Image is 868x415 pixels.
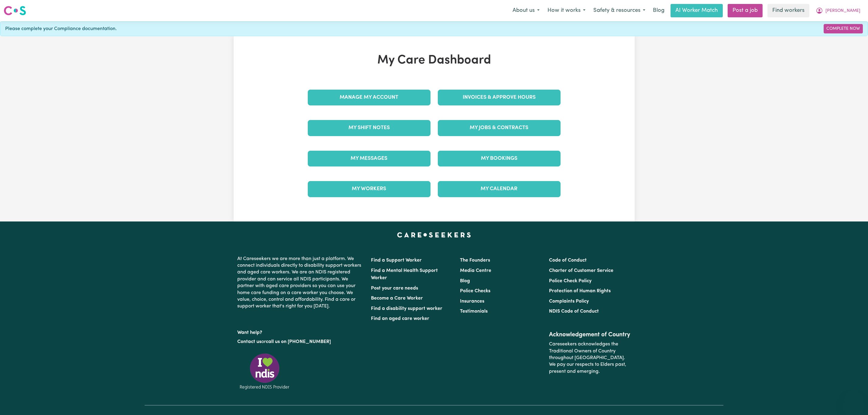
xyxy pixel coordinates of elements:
[728,4,763,17] a: Post a job
[308,151,431,166] a: My Messages
[371,316,429,321] a: Find an aged care worker
[649,4,668,17] a: Blog
[5,25,117,33] span: Please complete your Compliance documentation.
[460,309,488,314] a: Testimonials
[460,289,490,293] a: Police Checks
[549,289,611,293] a: Protection of Human Rights
[237,253,364,312] p: At Careseekers we are more than just a platform. We connect individuals directly to disability su...
[509,4,544,17] button: About us
[549,338,631,377] p: Careseekers acknowledges the Traditional Owners of Country throughout [GEOGRAPHIC_DATA]. We pay o...
[438,151,561,166] a: My Bookings
[767,4,809,17] a: Find workers
[549,309,599,314] a: NDIS Code of Conduct
[460,268,491,273] a: Media Centre
[549,299,589,304] a: Complaints Policy
[549,268,613,273] a: Charter of Customer Service
[438,181,561,197] a: My Calendar
[460,258,490,263] a: The Founders
[460,299,484,304] a: Insurances
[4,4,26,18] a: Careseekers logo
[549,331,631,338] h2: Acknowledgement of Country
[237,352,292,390] img: Registered NDIS provider
[371,268,438,280] a: Find a Mental Health Support Worker
[825,8,860,14] span: [PERSON_NAME]
[266,339,331,344] a: call us on [PHONE_NUMBER]
[544,4,589,17] button: How it works
[438,90,561,105] a: Invoices & Approve Hours
[371,296,423,301] a: Become a Care Worker
[371,306,442,311] a: Find a disability support worker
[237,336,364,348] p: or
[308,181,431,197] a: My Workers
[824,24,863,33] a: Complete Now
[589,4,649,17] button: Safety & resources
[237,339,261,344] a: Contact us
[812,4,864,17] button: My Account
[237,327,364,336] p: Want help?
[308,120,431,136] a: My Shift Notes
[438,120,561,136] a: My Jobs & Contracts
[4,5,26,16] img: Careseekers logo
[304,53,564,68] h1: My Care Dashboard
[308,90,431,105] a: Manage My Account
[549,258,587,263] a: Code of Conduct
[371,258,422,263] a: Find a Support Worker
[549,279,592,283] a: Police Check Policy
[460,279,470,283] a: Blog
[397,232,471,237] a: Careseekers home page
[371,286,418,291] a: Post your care needs
[844,391,863,410] iframe: Button to launch messaging window, conversation in progress
[671,4,723,17] a: AI Worker Match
